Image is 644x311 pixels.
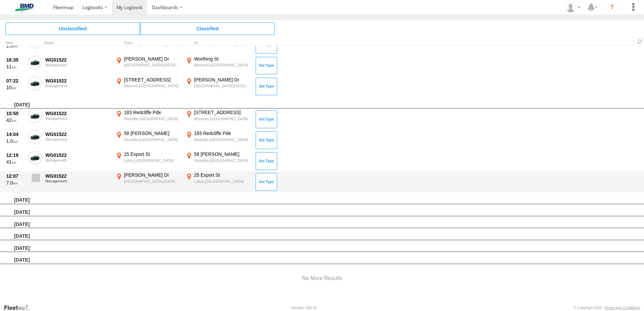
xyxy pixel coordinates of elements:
[185,130,252,150] label: Click to View Event Location
[291,306,317,310] div: Version: 305.01
[194,158,251,163] div: Redcliffe,[GEOGRAPHIC_DATA]
[573,306,640,310] div: © Copyright 2025 -
[256,78,277,95] button: Click to Set
[5,41,26,45] div: Click to Sort
[115,56,182,75] label: Click to View Event Location
[115,172,182,192] label: Click to View Event Location
[256,131,277,149] button: Click to Set
[45,84,111,88] div: Management
[124,63,181,67] div: [GEOGRAPHIC_DATA],[GEOGRAPHIC_DATA]
[45,173,111,179] div: WG01522
[6,138,25,144] div: 1.0
[194,63,251,67] div: Wynnum,[GEOGRAPHIC_DATA]
[185,41,252,45] div: To
[45,110,111,116] div: WG01522
[607,2,617,13] i: ?
[5,23,140,35] span: Click to view Unclassified Trips
[256,152,277,170] button: Click to Set
[194,116,251,121] div: Wynnum,[GEOGRAPHIC_DATA]
[124,179,181,184] div: [GEOGRAPHIC_DATA],[GEOGRAPHIC_DATA]
[124,172,181,178] div: [PERSON_NAME] Dr
[256,57,277,74] button: Click to Set
[6,78,25,84] div: 07:22
[124,109,181,115] div: 183 Redcliffe Pde
[115,41,182,45] div: From
[115,151,182,171] label: Click to View Event Location
[115,109,182,129] label: Click to View Event Location
[185,151,252,171] label: Click to View Event Location
[45,131,111,137] div: WG01522
[45,63,111,67] div: Management
[4,304,35,311] a: Visit our Website
[45,158,111,162] div: Management
[124,158,181,163] div: Lytton,[GEOGRAPHIC_DATA]
[124,77,181,83] div: [STREET_ADDRESS]
[194,137,251,142] div: Redcliffe,[GEOGRAPHIC_DATA]
[6,84,25,91] div: 10
[194,56,251,62] div: Worthing St
[45,152,111,158] div: WG01522
[124,137,181,142] div: Redcliffe,[GEOGRAPHIC_DATA]
[124,56,181,62] div: [PERSON_NAME] Dr
[45,179,111,183] div: Management
[185,109,252,129] label: Click to View Event Location
[6,64,25,70] div: 11
[44,41,112,45] div: Asset
[194,83,251,88] div: [GEOGRAPHIC_DATA],[GEOGRAPHIC_DATA]
[194,172,251,178] div: 25 Export St
[6,110,25,116] div: 15:50
[45,116,111,120] div: Management
[256,110,277,128] button: Click to Set
[140,23,275,35] span: Click to view Classified Trips
[7,4,42,11] img: bmd-logo.svg
[194,77,251,83] div: [PERSON_NAME] Dr
[194,109,251,115] div: [STREET_ADDRESS]
[115,77,182,96] label: Click to View Event Location
[6,173,25,179] div: 12:07
[185,172,252,192] label: Click to View Event Location
[636,38,644,45] span: Refresh
[6,117,25,123] div: 42
[6,57,25,63] div: 16:35
[605,306,640,310] a: Terms and Conditions
[45,78,111,84] div: WG01522
[124,83,181,88] div: Wynnum,[GEOGRAPHIC_DATA]
[45,57,111,63] div: WG01522
[185,56,252,75] label: Click to View Event Location
[124,130,181,136] div: 58 [PERSON_NAME]
[185,77,252,96] label: Click to View Event Location
[115,130,182,150] label: Click to View Event Location
[194,130,251,136] div: 183 Redcliffe Pde
[194,151,251,157] div: 58 [PERSON_NAME]
[6,152,25,158] div: 12:19
[6,180,25,186] div: 7.0
[256,173,277,191] button: Click to Set
[124,116,181,121] div: Redcliffe,[GEOGRAPHIC_DATA]
[6,43,25,49] div: 1.0
[194,179,251,184] div: Lytton,[GEOGRAPHIC_DATA]
[45,137,111,141] div: Management
[6,131,25,137] div: 14:04
[124,151,181,157] div: 25 Export St
[6,159,25,165] div: 41
[563,2,583,12] div: Asten Pickard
